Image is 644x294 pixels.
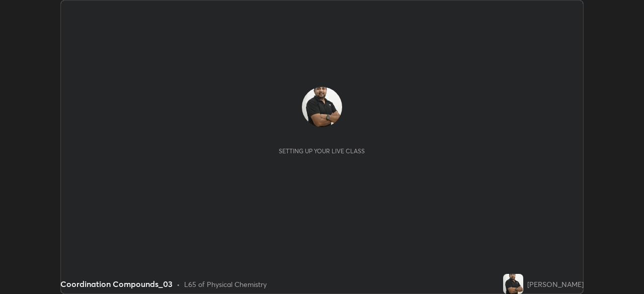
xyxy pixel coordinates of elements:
[302,87,342,127] img: 7cabdb85d0934fdc85341801fb917925.jpg
[184,279,267,289] div: L65 of Physical Chemistry
[503,274,523,294] img: 7cabdb85d0934fdc85341801fb917925.jpg
[60,278,173,290] div: Coordination Compounds_03
[279,147,365,155] div: Setting up your live class
[177,279,180,289] div: •
[527,279,584,289] div: [PERSON_NAME]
